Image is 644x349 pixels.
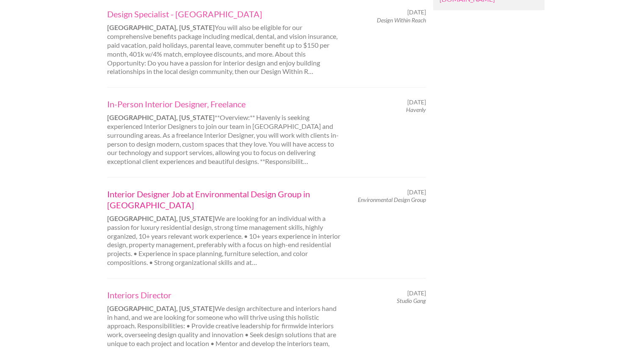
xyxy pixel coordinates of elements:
[107,188,343,210] a: Interior Designer Job at Environmental Design Group in [GEOGRAPHIC_DATA]
[407,289,426,297] span: [DATE]
[377,16,426,24] em: Design Within Reach
[397,297,426,304] em: Studio Gang
[406,106,426,113] em: Havenly
[100,188,350,267] div: We are looking for an individual with a passion for luxury residential design, strong time manage...
[107,98,343,109] a: In-Person Interior Designer, Freelance
[407,188,426,196] span: [DATE]
[358,196,426,203] em: Environmental Design Group
[107,214,215,222] strong: [GEOGRAPHIC_DATA], [US_STATE]
[107,8,343,19] a: Design Specialist - [GEOGRAPHIC_DATA]
[100,8,350,76] div: You will also be eligible for our comprehensive benefits package including medical, dental, and v...
[107,289,343,300] a: Interiors Director
[107,113,215,121] strong: [GEOGRAPHIC_DATA], [US_STATE]
[407,98,426,106] span: [DATE]
[107,23,215,31] strong: [GEOGRAPHIC_DATA], [US_STATE]
[100,98,350,166] div: **Overview:** Havenly is seeking experienced Interior Designers to join our team in [GEOGRAPHIC_D...
[107,304,215,312] strong: [GEOGRAPHIC_DATA], [US_STATE]
[407,8,426,16] span: [DATE]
